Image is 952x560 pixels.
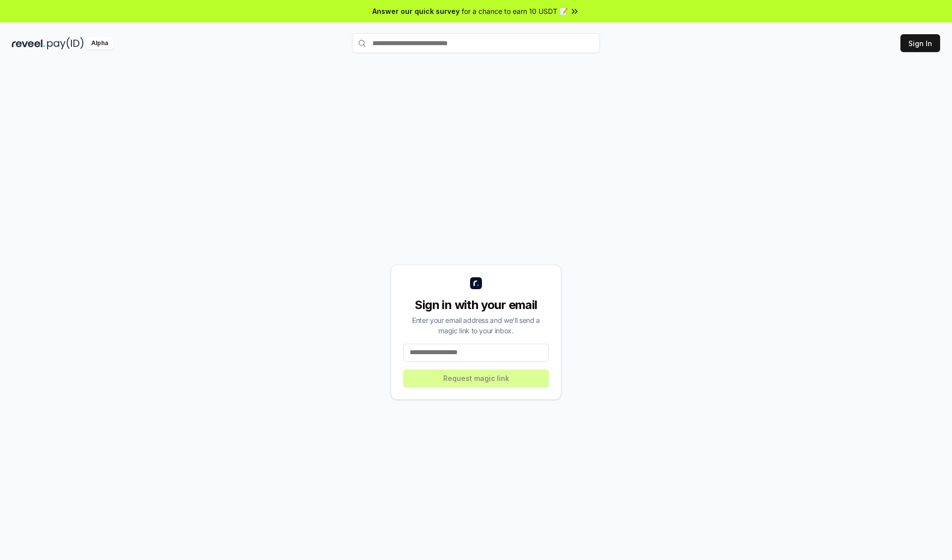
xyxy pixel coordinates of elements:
div: Alpha [86,37,114,50]
img: logo_small [470,277,482,289]
div: Enter your email address and we’ll send a magic link to your inbox. [403,315,549,336]
img: reveel_dark [12,37,45,50]
img: pay_id [47,37,84,50]
button: Sign In [900,34,940,52]
span: for a chance to earn 10 USDT 📝 [462,6,568,16]
span: Answer our quick survey [372,6,460,16]
div: Sign in with your email [403,297,549,313]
